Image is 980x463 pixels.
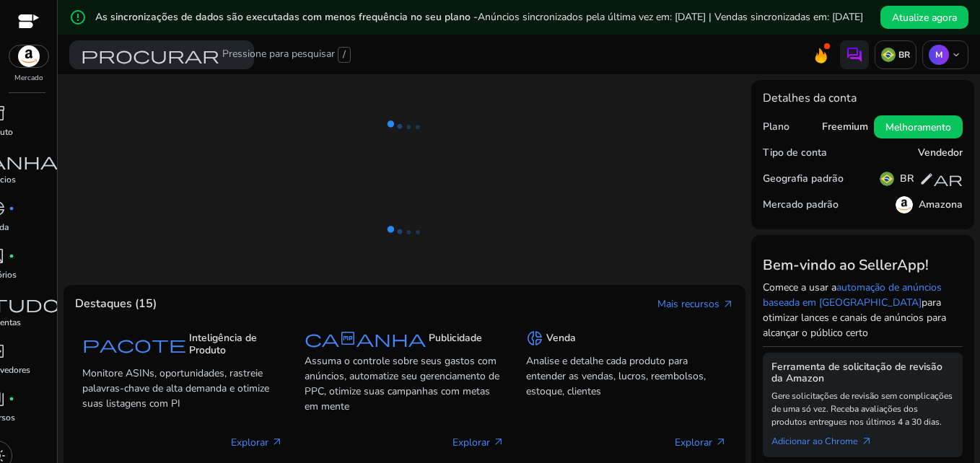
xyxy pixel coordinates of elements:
p: Gere solicitações de revisão sem complicações de uma só vez. Receba avaliações dos produtos entre... [771,389,955,428]
span: fiber_manual_record [9,253,14,259]
span: keyboard_arrow_down [950,49,962,61]
img: amazon.svg [896,196,913,213]
span: fiber_manual_record [9,206,14,211]
font: Explorar [452,435,490,450]
button: Melhoramento [874,115,963,138]
span: arrow_outward [715,436,727,448]
h5: Venda [546,332,576,345]
font: Comece a usar a para otimizar lances e canais de anúncios para alcançar o público certo [763,281,946,340]
a: Mais recursosarrow_outward [657,296,734,312]
h5: Tipo de conta [763,147,827,159]
span: arrow_outward [271,436,283,448]
a: automação de anúncios baseada em [GEOGRAPHIC_DATA] [763,281,942,309]
h5: Freemium [822,121,868,133]
p: Assuma o controle sobre seus gastos com anúncios, automatize seu gerenciamento de PPC, otimize su... [305,353,505,414]
img: br.svg [881,48,896,62]
span: arrow_outward [722,299,734,310]
h5: Amazona [919,199,963,211]
h5: Mercado padrão [763,199,839,211]
p: Analise e detalhe cada produto para entender as vendas, lucros, reembolsos, estoque, clientes [526,353,727,399]
h4: Detalhes da conta [763,92,963,105]
h5: Geografia padrão [763,173,844,185]
span: pacote [82,335,186,353]
img: amazon.svg [9,45,48,67]
span: procurar [81,46,219,63]
font: Adicionar ao Chrome [771,434,858,449]
h5: Plano [763,121,789,133]
span: editar [919,172,963,186]
p: Monitore ASINs, oportunidades, rastreie palavras-chave de alta demanda e otimize suas listagens c... [82,366,283,411]
h3: Bem-vindo ao SellerApp! [763,257,963,274]
mat-icon: error_outline [69,9,87,26]
h5: Vendedor [918,147,963,159]
h5: As sincronizações de dados são executadas com menos frequência no seu plano - [95,12,863,24]
h5: Publicidade [429,332,482,345]
h4: Destaques (15) [75,297,157,311]
span: Anúncios sincronizados pela última vez em: [DATE] | Vendas sincronizadas em: [DATE] [478,10,863,24]
font: Explorar [675,435,712,450]
button: Atualize agora [880,6,968,29]
font: Explorar [231,435,268,450]
p: M [929,45,949,65]
font: Mais recursos [657,296,719,312]
span: Atualize agora [892,10,957,25]
img: br.svg [880,172,894,186]
span: arrow_outward [493,436,504,448]
span: / [338,47,351,63]
span: fiber_manual_record [9,396,14,402]
h5: Ferramenta de solicitação de revisão da Amazon [771,361,955,386]
p: Mercado [14,73,43,84]
span: arrow_outward [861,436,872,447]
p: BR [896,49,910,61]
font: Pressione para pesquisar [222,47,335,63]
span: donut_small [526,330,543,347]
h5: BR [900,173,914,185]
span: Melhoramento [885,120,951,135]
span: campanha [305,330,426,347]
h5: Inteligência de Produto [189,332,283,357]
